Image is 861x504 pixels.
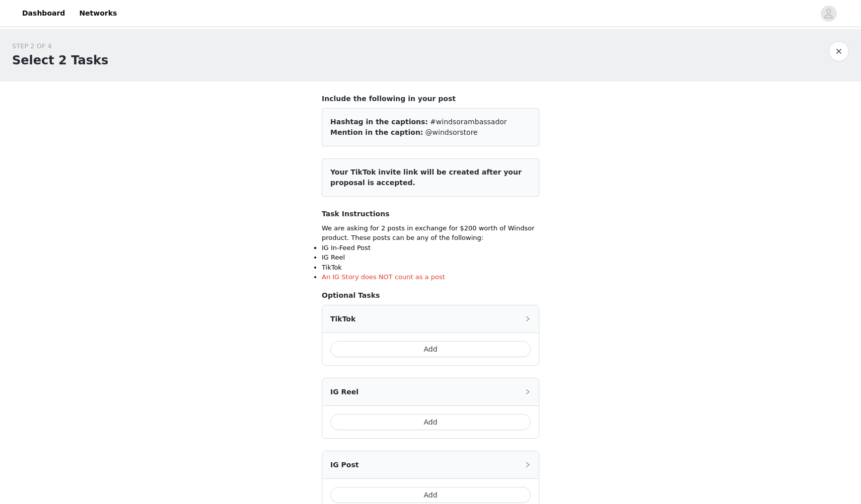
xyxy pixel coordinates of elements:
a: Networks [73,2,123,25]
i: icon: right [525,389,531,395]
button: Add [330,341,531,357]
p: We are asking for 2 posts in exchange for $200 worth of Windsor product. These posts can be any o... [322,223,539,243]
h4: Include the following in your post [322,94,539,104]
li: IG In-Feed Post [322,243,539,253]
div: STEP 2 OF 4 [12,41,108,51]
li: IG Reel [322,253,539,263]
li: TikTok [322,263,539,273]
h4: Optional Tasks [322,290,539,301]
div: avatar [824,6,833,22]
div: icon: rightIG Post [322,451,539,478]
div: icon: rightTikTok [322,305,539,332]
span: Your TikTok invite link will be created after your proposal is accepted. [330,168,522,187]
span: @windsorstore [425,128,478,136]
i: icon: right [525,462,531,468]
a: Dashboard [16,2,71,25]
span: Mention in the caption: [330,128,423,136]
div: icon: rightIG Reel [322,378,539,405]
span: An IG Story does NOT count as a post [322,273,445,281]
h1: Select 2 Tasks [12,51,108,69]
h4: Task Instructions [322,209,539,219]
i: icon: right [525,316,531,322]
button: Add [330,487,531,503]
span: Hashtag in the captions: [330,118,428,126]
button: Add [330,414,531,430]
span: #windsorambassador [430,118,507,126]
